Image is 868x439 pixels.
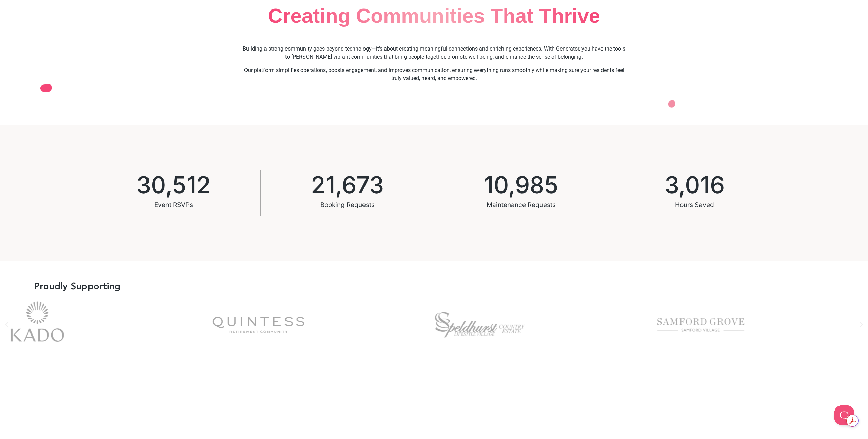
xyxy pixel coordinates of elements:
div: 14 / 14 [377,298,582,352]
span: 30,512 [136,173,211,197]
div: Maintenance Requests [484,197,558,213]
div: Samford Grove [599,298,803,352]
p: Our platform simplifies operations, boosts engagement, and improves communication, ensuring every... [241,66,627,82]
div: Booking Requests [311,197,384,213]
div: Next slide [858,321,865,328]
div: speld-logo [377,298,582,352]
span: 10,985 [484,173,558,197]
div: 13 / 14 [156,298,361,352]
div: 1 / 14 [599,298,803,352]
iframe: Toggle Customer Support [834,405,854,425]
div: Previous slide [3,321,10,328]
div: Hours Saved [665,197,725,213]
h3: Proudly Supporting [34,282,120,291]
div: Event RSVPs [136,197,211,213]
p: Building a strong community goes beyond technology—it’s about creating meaningful connections and... [241,45,627,61]
span: 3,016 [665,173,725,197]
span: 21,673 [311,173,384,197]
div: quintess-logo [156,298,361,352]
